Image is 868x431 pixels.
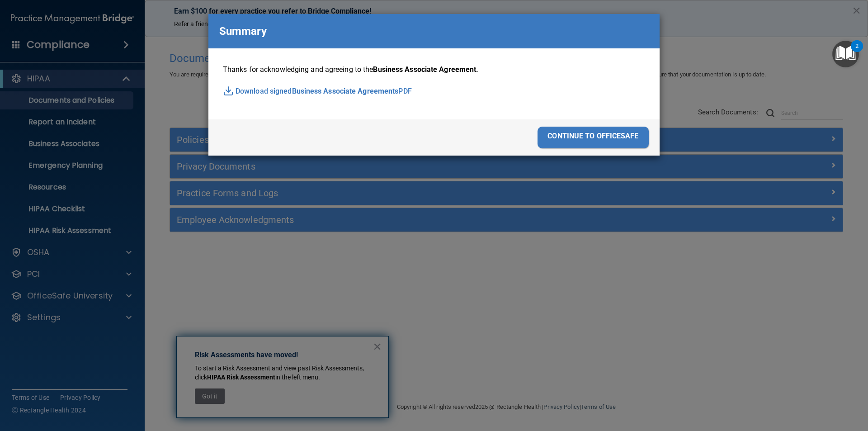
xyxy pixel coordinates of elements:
[223,85,645,98] p: Download signed PDF
[855,46,859,58] div: 2
[538,127,649,148] div: continue to officesafe
[219,21,267,41] p: Summary
[223,63,645,76] p: Thanks for acknowledging and agreeing to the
[373,65,478,74] span: Business Associate Agreement.
[832,41,859,67] button: Open Resource Center, 2 new notifications
[292,85,399,98] span: Business Associate Agreements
